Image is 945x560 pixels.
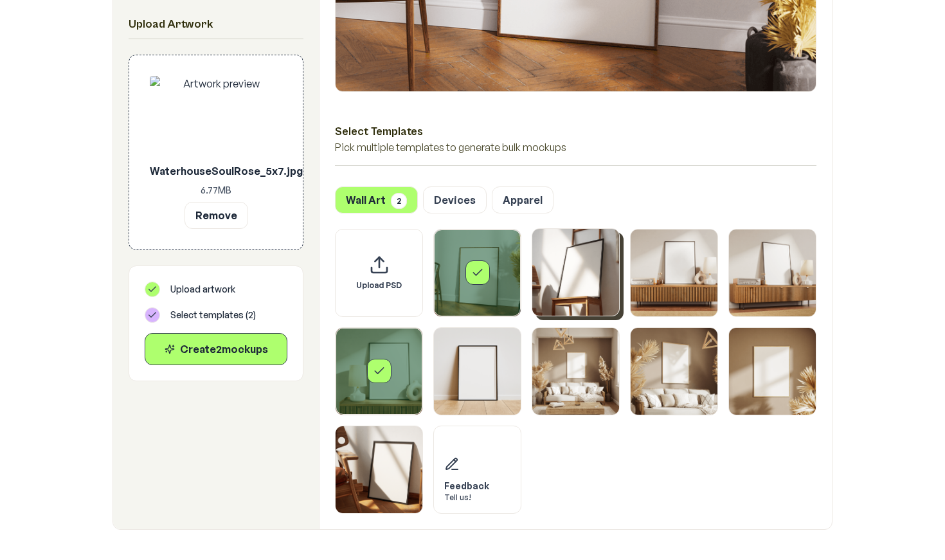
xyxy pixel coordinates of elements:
[335,123,816,140] h3: Select Templates
[391,193,407,209] span: 2
[150,184,282,197] p: 6.77 MB
[630,327,718,415] div: Select template Framed Poster 8
[423,186,487,213] button: Devices
[532,328,619,415] img: Framed Poster 7
[433,327,521,415] div: Select template Framed Poster 6
[184,202,248,229] button: Remove
[444,492,489,503] div: Tell us!
[728,327,816,415] div: Select template Framed Poster 9
[335,186,418,213] button: Wall Art2
[630,229,718,317] div: Select template Framed Poster 3
[631,230,717,316] img: Framed Poster 3
[336,426,422,513] img: Framed Poster 10
[335,327,423,415] div: Select template Framed Poster 5
[532,229,619,316] img: Framed Poster 2
[444,480,489,492] div: Feedback
[433,229,521,317] div: Select template Framed Poster
[170,283,235,296] span: Upload artwork
[335,426,423,514] div: Select template Framed Poster 10
[492,186,553,213] button: Apparel
[156,341,276,357] div: Create 2 mockup s
[729,230,816,316] img: Framed Poster 4
[729,328,816,415] img: Framed Poster 9
[532,327,620,415] div: Select template Framed Poster 7
[532,228,620,316] div: Select template Framed Poster 2
[150,163,282,179] p: WaterhouseSoulRose_5x7.jpg
[150,76,282,158] img: Artwork preview
[335,229,423,317] div: Upload custom PSD template
[728,229,816,317] div: Select template Framed Poster 4
[335,140,816,155] p: Pick multiple templates to generate bulk mockups
[145,333,287,365] button: Create2mockups
[631,328,717,415] img: Framed Poster 8
[356,280,402,291] span: Upload PSD
[129,15,303,33] h2: Upload Artwork
[434,328,521,415] img: Framed Poster 6
[170,309,256,321] span: Select templates ( 2 )
[433,426,521,514] div: Send feedback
